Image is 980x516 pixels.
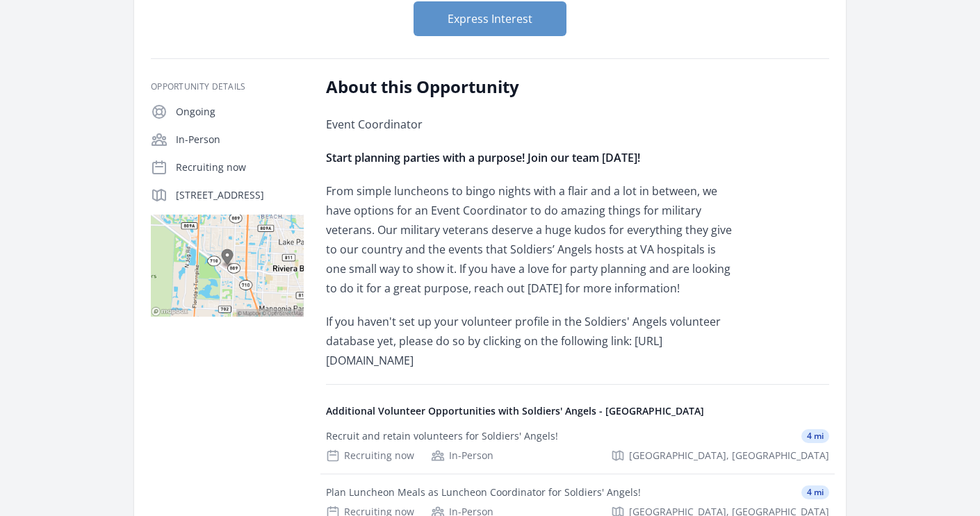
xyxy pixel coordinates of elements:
a: Recruit and retain volunteers for Soldiers' Angels! 4 mi Recruiting now In-Person [GEOGRAPHIC_DAT... [320,418,835,474]
p: Recruiting now [176,160,304,174]
p: Event Coordinator [326,115,733,134]
strong: Start planning parties with a purpose! Join our team [DATE]! [326,150,640,165]
span: [GEOGRAPHIC_DATA], [GEOGRAPHIC_DATA] [629,449,829,463]
p: In-Person [176,133,304,147]
div: Recruit and retain volunteers for Soldiers' Angels! [326,429,558,443]
div: Plan Luncheon Meals as Luncheon Coordinator for Soldiers' Angels! [326,485,641,499]
span: 4 mi [801,485,829,499]
p: [STREET_ADDRESS] [176,188,304,202]
div: Recruiting now [326,449,414,463]
p: From simple luncheons to bingo nights with a flair and a lot in between, we have options for an E... [326,181,733,298]
h4: Additional Volunteer Opportunities with Soldiers' Angels - [GEOGRAPHIC_DATA] [326,404,829,418]
div: In-Person [431,449,493,463]
button: Express Interest [414,1,566,36]
p: Ongoing [176,105,304,119]
h2: About this Opportunity [326,76,733,98]
img: Map [151,215,304,317]
h3: Opportunity Details [151,81,304,92]
span: 4 mi [801,429,829,443]
span: If you haven't set up your volunteer profile in the Soldiers' Angels volunteer database yet, plea... [326,314,721,368]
